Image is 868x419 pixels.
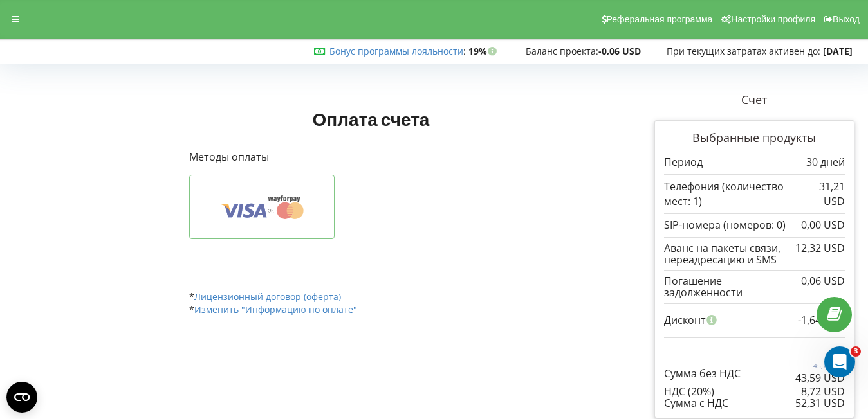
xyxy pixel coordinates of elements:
strong: -0,06 USD [598,45,641,57]
p: 45,23 USD [795,361,845,370]
a: Лицензионный договор (оферта) [194,290,341,303]
div: Сумма с НДС [664,397,845,409]
div: Погашение задолженности [664,275,845,299]
span: 3 [851,346,861,357]
span: Реферальная программа [607,14,713,24]
strong: 19% [468,45,500,57]
p: 31,21 USD [802,179,845,209]
div: 12,32 USD [795,242,845,254]
iframe: Intercom live chat [824,346,855,377]
span: Выход [833,14,860,24]
h1: Оплата счета [189,107,553,130]
div: 8,72 USD [801,386,845,397]
p: 0,00 USD [801,218,845,233]
a: Бонус программы лояльности [329,45,463,57]
p: 43,59 USD [795,371,845,386]
div: НДС (20%) [664,386,845,397]
button: Open CMP widget [6,382,37,413]
a: Изменить "Информацию по оплате" [194,303,357,316]
span: При текущих затратах активен до: [667,45,820,57]
p: Методы оплаты [189,150,553,165]
div: Дисконт [664,308,845,332]
div: 0,06 USD [801,275,845,287]
span: Настройки профиля [731,14,815,24]
p: Телефония (количество мест: 1) [664,179,802,209]
p: Сумма без НДС [664,366,741,381]
p: 30 дней [806,155,845,170]
p: SIP-номера (номеров: 0) [664,218,786,233]
p: Выбранные продукты [664,130,845,147]
div: Аванс на пакеты связи, переадресацию и SMS [664,242,845,266]
p: Счет [654,92,854,109]
div: 52,31 USD [795,397,845,409]
span: Баланс проекта: [526,45,598,57]
span: : [329,45,466,57]
p: Период [664,155,703,170]
strong: [DATE] [823,45,853,57]
div: -1,64 USD [798,308,845,332]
